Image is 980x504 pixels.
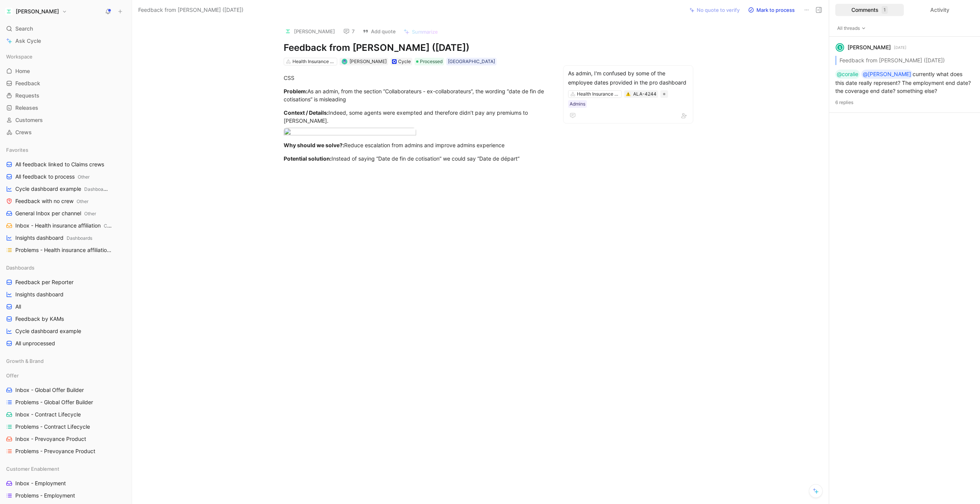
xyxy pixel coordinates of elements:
a: Releases [3,102,129,114]
div: Health Insurance Affiliation [292,58,335,65]
button: Add quote [359,26,399,37]
strong: Potential solution: [284,155,332,162]
a: Insights dashboardDashboards [3,232,129,244]
strong: Why should we solve?: [284,142,344,148]
p: [DATE] [894,44,906,51]
img: Alan [5,8,13,15]
div: Processed [415,58,444,65]
a: Problems - Contract Lifecycle [3,421,129,432]
span: All threads [837,24,866,32]
div: S [836,44,843,51]
span: Problems - Contract Lifecycle [15,423,90,431]
div: CSS [284,74,549,82]
a: Insights dashboard [3,289,129,300]
span: Dashboards [84,186,110,192]
span: Inbox - Employment [15,480,66,487]
a: Feedback by KAMs [3,313,129,325]
span: Problems - Global Offer Builder [15,398,93,406]
button: ⚠️ [626,91,631,97]
a: Cycle dashboard exampleDashboards [3,183,129,195]
strong: Problem: [284,88,307,94]
div: Instead of saying “Date de fin de cotisation” we could say “Date de départ” [284,154,549,163]
span: All [15,303,21,311]
div: Growth & Brand [3,355,129,369]
a: Customers [3,114,129,126]
span: Growth & Brand [6,357,44,365]
span: Other [84,211,96,216]
span: Dashboards [6,264,34,272]
a: Feedback per Reporter [3,276,129,288]
span: Inbox - Prevoyance Product [15,435,86,443]
div: Admins [570,100,585,108]
div: Favorites [3,144,129,156]
button: logo[PERSON_NAME] [281,26,338,37]
span: All feedback linked to Claims crews [15,161,104,168]
span: Customer Enablement [104,223,151,229]
span: Customer Enablement [6,465,59,473]
a: Inbox - Employment [3,478,129,489]
div: Offer [3,370,129,381]
div: 1 [882,6,888,14]
div: Health Insurance Affiliation [577,90,620,98]
span: Feedback [15,80,40,87]
a: General Inbox per channelOther [3,208,129,219]
span: Requests [15,92,39,99]
div: Reduce escalation from admins and improve admins experience [284,141,549,149]
a: Inbox - Health insurance affiliationCustomer Enablement [3,220,129,231]
button: Summarize [400,26,441,37]
a: Home [3,65,129,77]
span: Customers [15,116,43,124]
span: Feedback from [PERSON_NAME] ([DATE]) [138,5,243,15]
img: avatar [342,59,346,63]
span: Problems - Prevoyance Product [15,447,95,455]
span: Feedback with no crew [15,197,88,205]
div: DashboardsFeedback per ReporterInsights dashboardAllFeedback by KAMsCycle dashboard exampleAll un... [3,262,129,349]
img: image.png [284,128,416,138]
button: Mark to process [745,5,798,15]
div: As an admin, from the section “Collaborateurs - ex-collaborateurs”, the wording “date de fin de c... [284,87,549,103]
img: ⚠️ [626,92,630,96]
a: Feedback [3,78,129,89]
span: Problems - Employment [15,492,75,499]
a: All feedback linked to Claims crews [3,159,129,170]
a: Problems - Prevoyance Product [3,445,129,457]
span: Other [78,174,90,180]
div: ALA-4244 [633,90,657,98]
a: Ask Cycle [3,35,129,47]
div: Indeed, some agents were exempted and therefore didn’t pay any premiums to [PERSON_NAME]. [284,109,549,125]
p: 6 replies [835,99,974,106]
a: Cycle dashboard example [3,325,129,337]
div: [PERSON_NAME] [848,43,891,52]
a: Problems - Global Offer Builder [3,397,129,408]
strong: Context / Details: [284,109,328,116]
h1: [PERSON_NAME] [16,8,59,15]
span: Feedback per Reporter [15,278,73,286]
span: Processed [420,58,443,65]
span: All feedback to process [15,173,90,181]
span: Search [15,24,33,33]
span: All unprocessed [15,340,55,347]
a: Crews [3,127,129,138]
span: Inbox - Contract Lifecycle [15,411,81,418]
h1: Feedback from [PERSON_NAME] ([DATE]) [284,42,549,54]
a: All unprocessed [3,338,129,349]
span: Insights dashboard [15,234,92,242]
span: [PERSON_NAME] [350,59,387,64]
div: Customer Enablement [3,463,129,475]
a: Inbox - Global Offer Builder [3,384,129,396]
button: All threads [835,24,868,32]
span: Inbox - Global Offer Builder [15,386,84,394]
div: Dashboards [3,262,129,273]
a: Inbox - Contract Lifecycle [3,409,129,420]
span: Insights dashboard [15,291,64,298]
a: Inbox - Prevoyance Product [3,433,129,445]
a: Problems - Health insurance affiliationCustomer Enablement [3,244,129,256]
span: Feedback by KAMs [15,315,64,323]
span: Home [15,67,30,75]
div: [GEOGRAPHIC_DATA] [448,58,495,65]
a: Feedback with no crewOther [3,195,129,207]
button: Alan[PERSON_NAME] [3,6,69,17]
span: Inbox - Health insurance affiliation [15,222,113,230]
div: Growth & Brand [3,355,129,367]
